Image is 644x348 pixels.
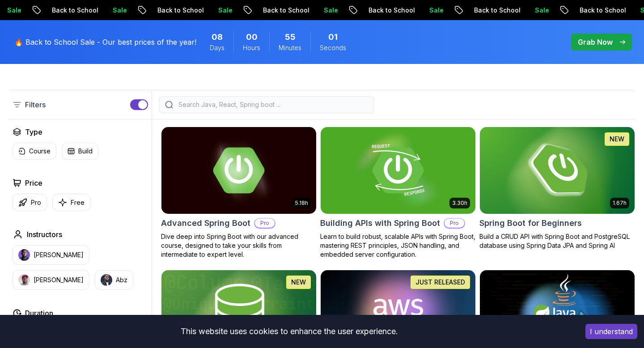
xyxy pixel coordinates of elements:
[408,6,437,15] p: Sale
[415,278,465,287] p: JUST RELEASED
[161,127,316,214] img: Advanced Spring Boot card
[320,43,346,52] span: Seconds
[71,198,85,207] p: Free
[285,31,296,43] span: 55 Minutes
[320,127,476,259] a: Building APIs with Spring Boot card3.30hBuilding APIs with Spring BootProLearn to build robust, s...
[25,178,42,188] h2: Price
[246,31,258,43] span: 0 Hours
[31,6,92,15] p: Back to School
[29,147,51,156] p: Course
[210,43,225,52] span: Days
[476,125,638,216] img: Spring Boot for Beginners card
[479,217,582,229] h2: Spring Boot for Beginners
[14,37,196,47] p: 🔥 Back to School Sale - Our best prices of the year!
[34,250,84,259] p: [PERSON_NAME]
[578,37,613,47] p: Grab Now
[177,100,368,109] input: Search Java, React, Spring boot ...
[279,43,301,52] span: Minutes
[243,43,260,52] span: Hours
[95,270,133,290] button: instructor imgAbz
[13,194,47,211] button: Pro
[13,143,56,160] button: Course
[445,219,464,228] p: Pro
[18,274,30,286] img: instructor img
[78,147,93,156] p: Build
[320,232,476,259] p: Learn to build robust, scalable APIs with Spring Boot, mastering REST principles, JSON handling, ...
[242,6,303,15] p: Back to School
[116,276,127,284] p: Abz
[27,229,62,240] h2: Instructors
[479,232,635,250] p: Build a CRUD API with Spring Boot and PostgreSQL database using Spring Data JPA and Spring AI
[610,135,624,144] p: NEW
[13,245,89,265] button: instructor img[PERSON_NAME]
[321,127,475,214] img: Building APIs with Spring Boot card
[92,6,120,15] p: Sale
[62,143,98,160] button: Build
[161,232,317,259] p: Dive deep into Spring Boot with our advanced course, designed to take your skills from intermedia...
[255,219,275,228] p: Pro
[25,127,42,137] h2: Type
[197,6,226,15] p: Sale
[161,217,250,229] h2: Advanced Spring Boot
[479,127,635,250] a: Spring Boot for Beginners card1.67hNEWSpring Boot for BeginnersBuild a CRUD API with Spring Boot ...
[52,194,90,211] button: Free
[347,6,408,15] p: Back to School
[25,99,46,110] p: Filters
[7,322,572,341] div: This website uses cookies to enhance the user experience.
[328,31,338,43] span: 1 Seconds
[320,217,440,229] h2: Building APIs with Spring Boot
[613,199,627,207] p: 1.67h
[303,6,331,15] p: Sale
[585,324,637,339] button: Accept cookies
[136,6,197,15] p: Back to School
[31,198,41,207] p: Pro
[559,6,619,15] p: Back to School
[291,278,306,287] p: NEW
[295,199,308,207] p: 5.18h
[101,274,112,286] img: instructor img
[452,199,467,207] p: 3.30h
[514,6,542,15] p: Sale
[13,270,89,290] button: instructor img[PERSON_NAME]
[34,276,84,284] p: [PERSON_NAME]
[161,127,317,259] a: Advanced Spring Boot card5.18hAdvanced Spring BootProDive deep into Spring Boot with our advanced...
[18,249,30,261] img: instructor img
[25,308,53,318] h2: Duration
[453,6,514,15] p: Back to School
[212,31,223,43] span: 8 Days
